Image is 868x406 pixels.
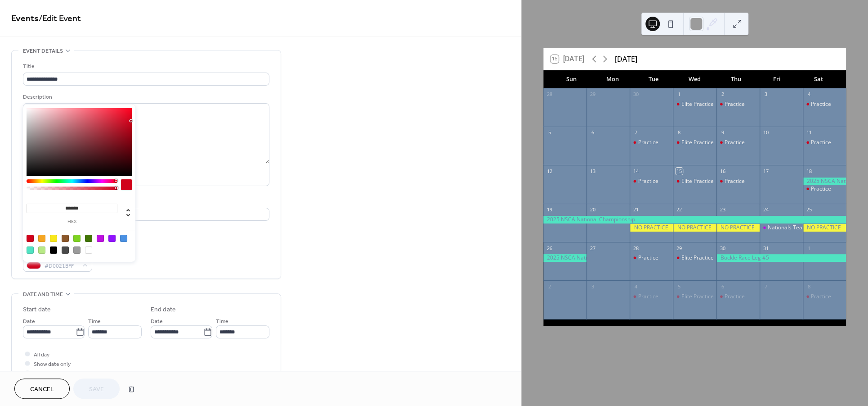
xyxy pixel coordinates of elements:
[97,235,104,242] div: #BD10E0
[23,62,268,71] div: Title
[39,10,81,27] span: / Edit Event
[638,178,658,185] div: Practice
[676,245,682,251] div: 29
[725,178,745,185] div: Practice
[805,168,812,174] div: 18
[589,129,596,136] div: 6
[725,293,745,301] div: Practice
[23,46,63,56] span: Event details
[716,224,760,232] div: NO PRACTICE
[550,70,592,88] div: Sun
[638,139,658,146] div: Practice
[681,178,713,185] div: Elite Practice
[589,168,596,174] div: 13
[27,235,34,242] div: #D0021B
[719,283,726,290] div: 6
[632,168,639,174] div: 14
[546,245,553,251] div: 26
[632,283,639,290] div: 4
[638,293,658,301] div: Practice
[546,283,553,290] div: 2
[762,91,769,98] div: 3
[632,206,639,213] div: 21
[630,224,673,232] div: NO PRACTICE
[797,70,839,88] div: Sat
[676,91,682,98] div: 1
[62,246,69,254] div: #4A4A4A
[216,317,228,326] span: Time
[762,129,769,136] div: 10
[811,100,831,108] div: Practice
[673,254,716,262] div: Elite Practice
[811,139,831,146] div: Practice
[762,168,769,174] div: 17
[803,224,846,232] div: NO PRACTICE
[27,246,34,254] div: #50E3C2
[676,129,682,136] div: 8
[23,317,35,326] span: Date
[73,246,81,254] div: #9B9B9B
[676,283,682,290] div: 5
[716,254,846,262] div: Buckle Race Leg #5
[120,235,127,242] div: #4A90E2
[805,245,812,251] div: 1
[34,369,68,379] span: Hide end time
[85,235,92,242] div: #417505
[85,246,92,254] div: #FFFFFF
[725,139,745,146] div: Practice
[762,206,769,213] div: 24
[719,91,726,98] div: 2
[589,283,596,290] div: 3
[23,290,63,299] span: Date and time
[630,293,673,301] div: Practice
[151,305,176,315] div: End date
[632,245,639,251] div: 28
[38,246,45,254] div: #B8E986
[673,139,716,146] div: Elite Practice
[673,224,716,232] div: NO PRACTICE
[546,129,553,136] div: 5
[716,100,760,108] div: Practice
[803,139,846,146] div: Practice
[630,178,673,185] div: Practice
[681,254,713,262] div: Elite Practice
[30,385,54,394] span: Cancel
[632,129,639,136] div: 7
[673,293,716,301] div: Elite Practice
[14,379,70,399] button: Cancel
[23,305,51,315] div: Start date
[803,293,846,301] div: Practice
[589,91,596,98] div: 29
[681,293,713,301] div: Elite Practice
[34,360,71,369] span: Show date only
[88,317,101,326] span: Time
[803,178,846,185] div: 2025 NSCA National Championship
[811,185,831,193] div: Practice
[23,197,268,206] div: Location
[73,235,81,242] div: #7ED321
[805,283,812,290] div: 8
[803,185,846,193] div: Practice
[11,10,39,27] a: Events
[50,235,57,242] div: #F8E71C
[633,70,674,88] div: Tue
[768,224,826,232] div: Nationals Team Dinner
[760,224,803,232] div: Nationals Team Dinner
[34,350,49,360] span: All day
[676,168,682,174] div: 15
[543,216,846,224] div: 2025 NSCA National Championship
[762,245,769,251] div: 31
[719,129,726,136] div: 9
[546,206,553,213] div: 19
[811,293,831,301] div: Practice
[27,219,117,224] label: hex
[615,54,637,64] div: [DATE]
[632,91,639,98] div: 30
[630,139,673,146] div: Practice
[719,206,726,213] div: 23
[803,100,846,108] div: Practice
[630,254,673,262] div: Practice
[681,139,713,146] div: Elite Practice
[108,235,116,242] div: #9013FE
[719,245,726,251] div: 30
